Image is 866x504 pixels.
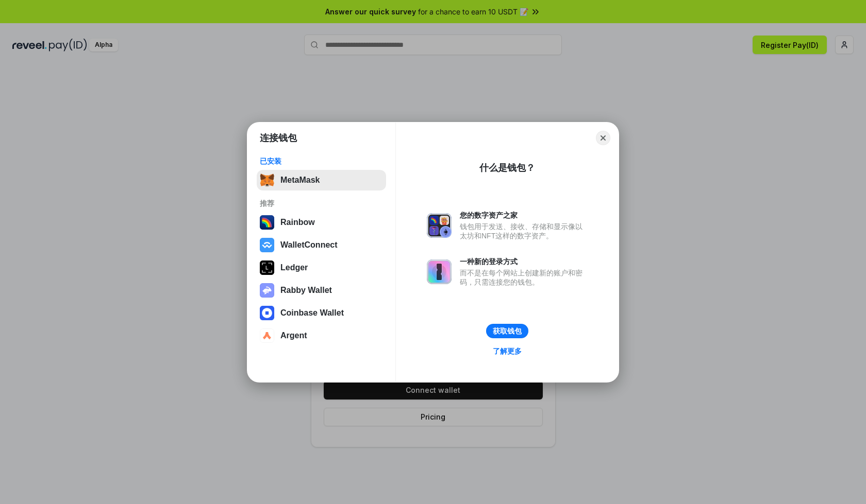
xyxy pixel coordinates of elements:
[257,170,386,190] button: MetaMask
[493,326,522,336] div: 获取钱包
[257,257,386,278] button: Ledger
[596,131,610,145] button: Close
[460,257,588,266] div: 一种新的登录方式
[427,213,452,238] img: svg+xml,%3Csvg%20xmlns%3D%22http%3A%2F%2Fwww.w3.org%2F2000%2Fsvg%22%20fill%3D%22none%22%20viewBox...
[280,218,315,227] div: Rainbow
[260,328,274,343] img: svg+xml,%3Csvg%20width%3D%2228%22%20height%3D%2228%22%20viewBox%3D%220%200%2028%2028%22%20fill%3D...
[460,222,588,240] div: 钱包用于发送、接收、存储和显示像以太坊和NFT这样的数字资产。
[260,260,274,275] img: svg+xml,%3Csvg%20xmlns%3D%22http%3A%2F%2Fwww.w3.org%2F2000%2Fsvg%22%20width%3D%2228%22%20height%3...
[280,308,344,318] div: Coinbase Wallet
[260,283,274,298] img: svg+xml,%3Csvg%20xmlns%3D%22http%3A%2F%2Fwww.w3.org%2F2000%2Fsvg%22%20fill%3D%22none%22%20viewBox...
[260,238,274,252] img: svg+xml,%3Csvg%20width%3D%2228%22%20height%3D%2228%22%20viewBox%3D%220%200%2028%2028%22%20fill%3D...
[257,280,386,301] button: Rabby Wallet
[280,240,338,250] div: WalletConnect
[257,235,386,255] button: WalletConnect
[260,306,274,320] img: svg+xml,%3Csvg%20width%3D%2228%22%20height%3D%2228%22%20viewBox%3D%220%200%2028%2028%22%20fill%3D...
[427,259,452,284] img: svg+xml,%3Csvg%20xmlns%3D%22http%3A%2F%2Fwww.w3.org%2F2000%2Fsvg%22%20fill%3D%22none%22%20viewBox...
[280,176,320,185] div: MetaMask
[486,324,528,338] button: 获取钱包
[257,325,386,346] button: Argent
[280,286,332,295] div: Rabby Wallet
[260,132,297,144] h1: 连接钱包
[257,212,386,233] button: Rainbow
[460,268,588,287] div: 而不是在每个网站上创建新的账户和密码，只需连接您的钱包。
[260,157,383,166] div: 已安装
[280,263,308,272] div: Ledger
[479,162,535,174] div: 什么是钱包？
[280,331,307,340] div: Argent
[260,173,274,187] img: svg+xml,%3Csvg%20fill%3D%22none%22%20height%3D%2233%22%20viewBox%3D%220%200%2035%2033%22%20width%...
[260,199,383,208] div: 推荐
[260,215,274,230] img: svg+xml,%3Csvg%20width%3D%22120%22%20height%3D%22120%22%20viewBox%3D%220%200%20120%20120%22%20fil...
[493,346,522,356] div: 了解更多
[460,211,588,220] div: 您的数字资产之家
[257,303,386,323] button: Coinbase Wallet
[487,344,528,358] a: 了解更多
